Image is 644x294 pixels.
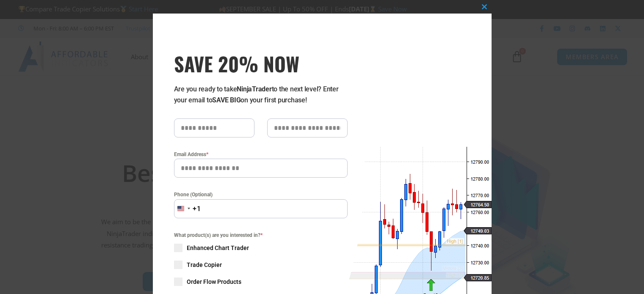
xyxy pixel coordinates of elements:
strong: NinjaTrader [237,85,271,93]
span: Order Flow Products [187,278,241,286]
label: Email Address [174,150,348,159]
span: Trade Copier [187,261,222,269]
label: Order Flow Products [174,278,348,286]
p: Are you ready to take to the next level? Enter your email to on your first purchase! [174,84,348,106]
div: +1 [193,203,201,214]
button: Selected country [174,199,201,218]
span: What product(s) are you interested in? [174,231,348,239]
label: Trade Copier [174,261,348,269]
label: Phone (Optional) [174,190,348,199]
span: Enhanced Chart Trader [187,244,249,252]
strong: SAVE BIG [212,96,240,104]
label: Enhanced Chart Trader [174,244,348,252]
h3: SAVE 20% NOW [174,52,348,75]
